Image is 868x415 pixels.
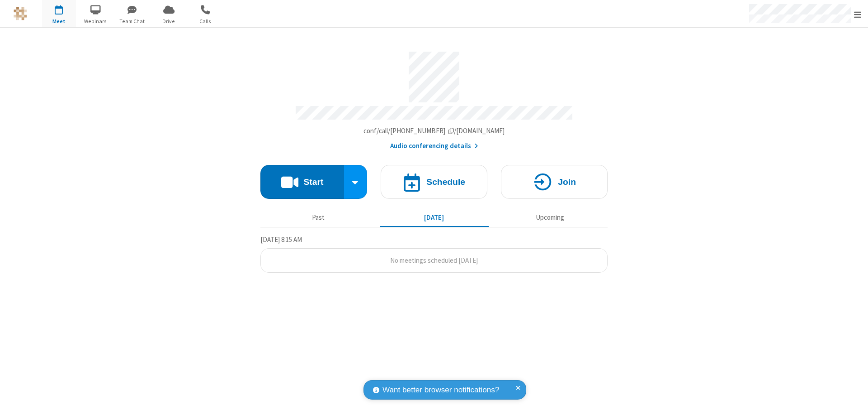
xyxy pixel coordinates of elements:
[363,126,505,135] span: Copy my meeting room link
[260,165,344,199] button: Start
[260,235,302,244] span: [DATE] 8:15 AM
[344,165,368,199] div: Start conference options
[303,178,323,186] h4: Start
[426,178,465,186] h4: Schedule
[390,256,478,265] span: No meetings scheduled [DATE]
[260,234,608,273] section: Today's Meetings
[260,45,608,151] section: Account details
[152,17,186,25] span: Drive
[264,209,373,226] button: Past
[390,141,478,151] button: Audio conferencing details
[382,384,499,396] span: Want better browser notifications?
[380,209,489,226] button: [DATE]
[845,391,861,409] iframe: Chat
[42,17,76,25] span: Meet
[363,126,505,136] button: Copy my meeting room linkCopy my meeting room link
[79,17,113,25] span: Webinars
[495,209,604,226] button: Upcoming
[115,17,149,25] span: Team Chat
[14,7,27,20] img: QA Selenium DO NOT DELETE OR CHANGE
[558,178,576,186] h4: Join
[189,17,222,25] span: Calls
[381,165,487,199] button: Schedule
[501,165,608,199] button: Join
